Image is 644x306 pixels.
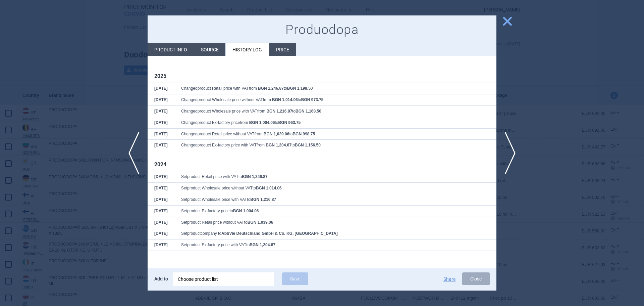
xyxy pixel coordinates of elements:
th: [DATE] [148,228,174,239]
span: Set product Wholesale price without VAT to [181,186,282,190]
strong: BGN 1,216.87 [266,109,292,114]
strong: BGN 1,204.87 [266,143,291,147]
th: [DATE] [148,239,174,251]
span: Set product Ex-factory price with VAT to [181,243,275,247]
th: [DATE] [148,217,174,228]
span: Set product Ex-factory price to [181,209,259,213]
th: [DATE] [148,105,174,117]
th: [DATE] [148,128,174,140]
strong: BGN 1,204.87 [250,243,275,247]
strong: BGN 1,039.06 [264,132,289,136]
p: Add to [154,272,168,285]
div: Choose product list [178,272,269,286]
h1: Produodopa [154,22,490,38]
h1: 2024 [154,161,490,168]
button: Share [443,277,455,281]
li: Price [269,43,296,56]
li: Product info [148,43,194,56]
strong: BGN 1,039.06 [248,220,273,225]
strong: BGN 1,014.06 [256,186,282,190]
h1: 2025 [154,73,490,79]
strong: BGN 1,246.87 [258,86,284,91]
th: [DATE] [148,83,174,94]
th: [DATE] [148,140,174,151]
span: Set product Retail price with VAT to [181,174,268,179]
span: Changed product Ex-factory price from to [181,120,301,125]
span: Set product company to [181,231,338,236]
strong: BGN 1,156.50 [295,143,321,147]
th: [DATE] [148,171,174,183]
strong: BGN 1,168.50 [296,109,321,114]
span: Changed product Wholesale price without VAT from to [181,97,324,102]
strong: BGN 1,014.06 [272,97,298,102]
div: Choose product list [173,272,274,286]
strong: BGN 1,004.06 [249,120,275,125]
button: Save [282,272,308,285]
strong: BGN 1,198.50 [287,86,313,91]
span: Set product Wholesale price with VAT to [181,197,276,202]
strong: BGN 1,246.87 [242,174,268,179]
span: Set product Retail price without VAT to [181,220,273,225]
span: Changed product Ex-factory price with VAT from to [181,143,321,147]
strong: BGN 963.75 [278,120,301,125]
strong: AbbVie Deutschland GmbH & Co. KG, [GEOGRAPHIC_DATA] [221,231,338,236]
li: History log [226,43,269,56]
th: [DATE] [148,205,174,217]
span: Changed product Retail price with VAT from to [181,86,313,91]
strong: BGN 1,216.87 [250,197,276,202]
span: Changed product Retail price without VAT from to [181,132,315,136]
th: [DATE] [148,117,174,128]
strong: BGN 973.75 [301,97,324,102]
button: Close [462,272,490,285]
span: Changed product Wholesale price with VAT from to [181,109,321,114]
strong: BGN 1,004.06 [233,209,259,213]
th: [DATE] [148,94,174,106]
li: Source [194,43,225,56]
th: [DATE] [148,183,174,194]
th: [DATE] [148,194,174,205]
strong: BGN 998.75 [292,132,315,136]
